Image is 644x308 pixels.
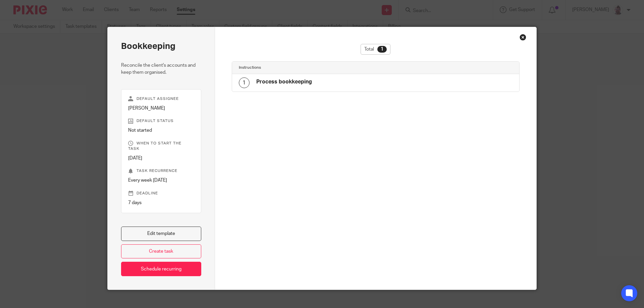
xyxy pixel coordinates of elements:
[128,168,194,174] p: Task recurrence
[128,177,194,184] p: Every week [DATE]
[128,127,194,134] p: Not started
[121,62,201,76] p: Reconcile the client's accounts and keep them organised.
[128,199,194,206] p: 7 days
[121,262,201,276] a: Schedule recurring
[520,34,526,41] div: Close this dialog window
[239,65,376,70] h4: Instructions
[121,227,201,241] a: Edit template
[377,46,387,53] div: 1
[128,141,194,151] p: When to start the task
[128,96,194,102] p: Default assignee
[121,244,201,259] a: Create task
[121,41,201,52] h2: Bookkeeping
[128,118,194,124] p: Default status
[128,105,194,112] p: [PERSON_NAME]
[239,77,250,88] div: 1
[128,191,194,196] p: Deadline
[128,155,194,162] p: [DATE]
[361,44,390,55] div: Total
[256,78,312,85] h4: Process bookkeeping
